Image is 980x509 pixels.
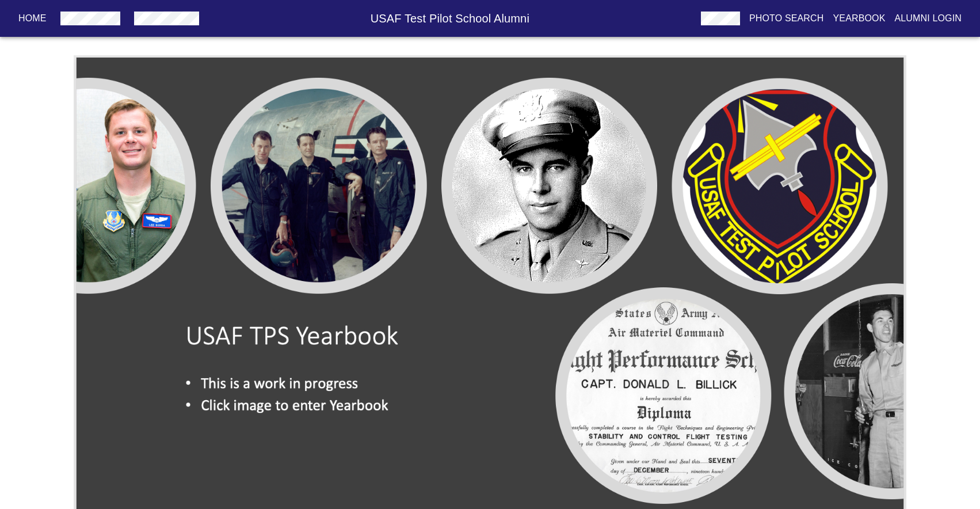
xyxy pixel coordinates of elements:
p: Yearbook [833,12,885,25]
p: Alumni Login [895,12,962,25]
button: Photo Search [745,8,829,29]
button: Yearbook [828,8,890,29]
button: Home [14,8,51,29]
button: Alumni Login [890,8,967,29]
p: Home [18,12,47,25]
p: Photo Search [749,12,824,25]
h6: USAF Test Pilot School Alumni [204,9,696,28]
